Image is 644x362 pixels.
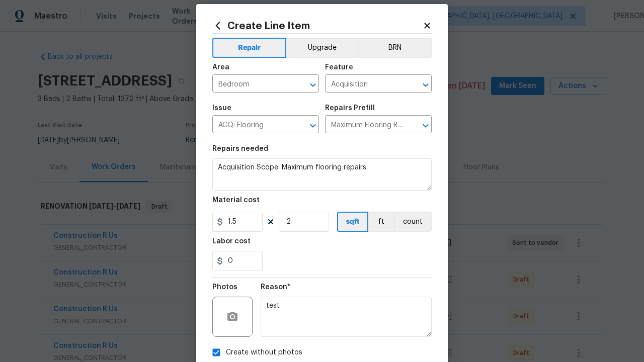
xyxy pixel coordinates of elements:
h5: Reason* [261,284,290,291]
button: Open [306,78,320,92]
textarea: test [261,297,432,337]
textarea: Acquisition Scope: Maximum flooring repairs [212,158,432,191]
h5: Repairs needed [212,145,268,152]
button: BRN [358,38,432,58]
button: Repair [212,38,286,58]
button: Open [306,119,320,133]
h5: Feature [325,64,353,71]
button: sqft [337,212,368,232]
button: Open [419,119,433,133]
span: Create without photos [226,347,302,358]
h5: Material cost [212,197,260,204]
h2: Create Line Item [212,20,423,31]
h5: Repairs Prefill [325,105,375,112]
h5: Photos [212,284,237,291]
h5: Labor cost [212,238,251,245]
button: Upgrade [286,38,358,58]
h5: Issue [212,105,231,112]
button: Open [419,78,433,92]
button: count [394,212,432,232]
h5: Area [212,64,229,71]
button: ft [368,212,394,232]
